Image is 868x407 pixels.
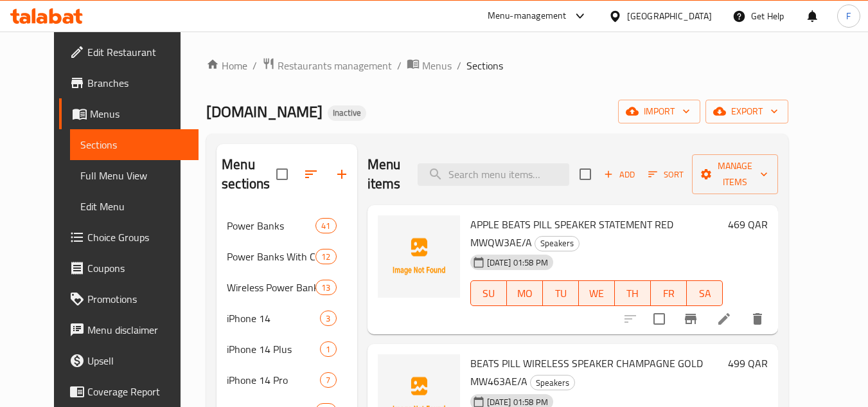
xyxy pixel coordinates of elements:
div: items [320,341,336,357]
span: APPLE BEATS PILL SPEAKER STATEMENT RED MWQW3AE/A [470,215,673,252]
img: APPLE BEATS PILL SPEAKER STATEMENT RED MWQW3AE/A [378,215,460,298]
span: MO [512,284,538,303]
span: BEATS PILL WIRELESS SPEAKER CHAMPAGNE GOLD MW463AE/A [470,354,703,391]
span: Inactive [328,107,366,118]
a: Promotions [59,284,199,314]
h2: Menu items [368,155,403,194]
a: Branches [59,68,199,98]
a: Menu disclaimer [59,314,199,345]
span: Upsell [87,353,189,368]
div: Inactive [328,105,366,121]
button: SA [687,280,723,306]
span: Menu disclaimer [87,322,189,338]
span: Manage items [702,158,768,190]
button: MO [507,280,543,306]
button: TH [615,280,651,306]
a: Edit Restaurant [59,37,199,68]
span: 3 [321,312,335,325]
div: Power Banks41 [217,210,357,241]
div: items [320,372,336,388]
span: [DOMAIN_NAME] [206,97,323,126]
button: export [705,100,788,123]
a: Menus [59,98,199,129]
span: iPhone 14 Pro [227,372,320,388]
button: Sort [645,165,687,185]
span: Power Banks [227,218,315,233]
span: Promotions [87,291,189,307]
span: Sort items [640,165,692,185]
button: Branch-specific-item [675,303,706,334]
div: Speakers [530,375,575,390]
span: 41 [316,220,335,232]
span: Branches [87,75,189,91]
h6: 499 QAR [728,354,768,372]
div: iPhone 14 Pro7 [217,365,357,395]
span: Add [602,167,637,182]
span: Sort [648,167,684,182]
span: Coupons [87,260,189,276]
div: iPhone 14 Plus1 [217,334,357,365]
button: delete [742,303,773,334]
button: Add [599,165,640,185]
span: 13 [316,282,335,294]
span: TH [620,284,646,303]
span: Edit Menu [80,199,189,214]
a: Upsell [59,345,199,376]
span: Menus [422,58,452,73]
div: Menu-management [488,8,567,24]
span: 12 [316,251,335,263]
a: Full Menu View [70,160,199,191]
div: Power Banks With Cable [227,249,315,264]
span: 7 [321,374,335,386]
span: Menus [90,106,189,122]
span: Wireless Power Banks [227,280,315,295]
a: Edit Menu [70,191,199,222]
button: FR [651,280,687,306]
h6: 469 QAR [728,215,768,233]
a: Edit menu item [716,311,732,327]
h2: Menu sections [222,155,276,194]
span: Add item [599,165,640,185]
span: TU [548,284,574,303]
a: Menus [407,57,452,74]
button: Manage items [692,154,778,194]
div: Power Banks With Cable12 [217,241,357,272]
input: search [418,163,569,186]
span: [DATE] 01:58 PM [482,257,553,269]
span: import [628,104,690,120]
a: Sections [70,129,199,160]
li: / [397,58,402,73]
span: Select all sections [269,161,296,188]
button: SU [470,280,507,306]
span: 1 [321,343,335,356]
span: Select to update [646,305,673,332]
span: Sections [466,58,503,73]
span: Full Menu View [80,168,189,183]
button: Add section [326,159,357,190]
li: / [457,58,461,73]
div: Speakers [535,236,580,251]
li: / [252,58,257,73]
span: FR [656,284,682,303]
span: Restaurants management [278,58,392,73]
span: SA [692,284,718,303]
a: Choice Groups [59,222,199,253]
div: Wireless Power Banks13 [217,272,357,303]
a: Coverage Report [59,376,199,407]
span: Select section [572,161,599,188]
span: SU [476,284,502,303]
span: F [846,9,851,23]
span: Sort sections [296,159,326,190]
div: items [315,280,336,295]
button: WE [579,280,615,306]
div: items [315,249,336,264]
nav: breadcrumb [206,57,788,74]
span: iPhone 14 [227,311,320,326]
span: iPhone 14 Plus [227,341,320,357]
button: TU [543,280,579,306]
span: Coverage Report [87,384,189,399]
div: iPhone 143 [217,303,357,334]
